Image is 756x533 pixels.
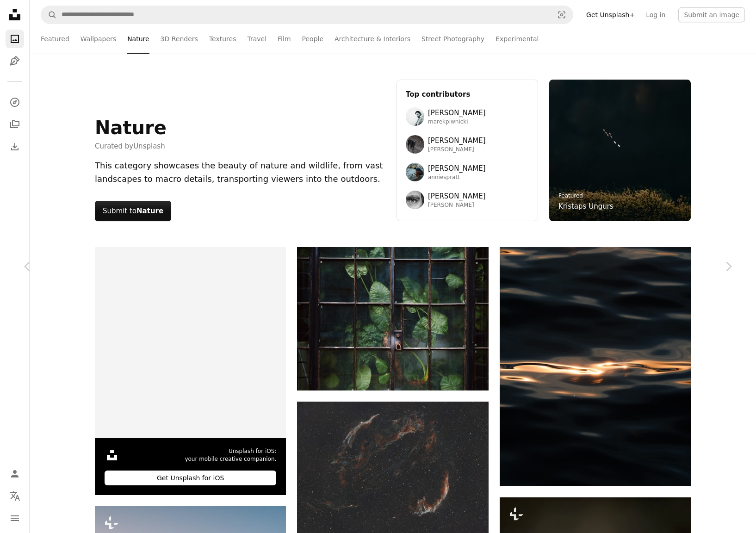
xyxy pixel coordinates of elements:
[247,24,266,54] a: Travel
[558,192,583,199] a: Featured
[500,247,691,486] img: Sunlight reflects on dark rippling water
[428,107,486,118] span: [PERSON_NAME]
[41,24,69,54] a: Featured
[136,207,163,215] strong: Nature
[558,201,613,212] a: Kristaps Ungurs
[428,174,486,181] span: anniespratt
[6,93,24,112] a: Explore
[428,135,486,146] span: [PERSON_NAME]
[678,7,745,22] button: Submit an image
[406,163,529,181] a: Avatar of user Annie Spratt[PERSON_NAME]anniespratt
[406,135,529,154] a: Avatar of user Wolfgang Hasselmann[PERSON_NAME][PERSON_NAME]
[95,159,385,186] div: This category showcases the beauty of nature and wildlife, from vast landscapes to macro details,...
[6,52,24,70] a: Illustrations
[95,201,171,221] button: Submit toNature
[428,202,486,209] span: [PERSON_NAME]
[406,163,424,181] img: Avatar of user Annie Spratt
[428,191,486,202] span: [PERSON_NAME]
[335,24,410,54] a: Architecture & Interiors
[6,509,24,527] button: Menu
[297,315,488,323] a: Lush green plants seen through a weathered glass door.
[6,30,24,48] a: Photos
[551,6,573,24] button: Visual search
[406,107,424,126] img: Avatar of user Marek Piwnicki
[185,447,276,463] span: Unsplash for iOS: your mobile creative companion.
[95,117,167,139] h1: Nature
[81,24,116,54] a: Wallpapers
[6,115,24,134] a: Collections
[581,7,640,22] a: Get Unsplash+
[278,24,291,54] a: Film
[6,137,24,156] a: Download History
[105,471,276,485] div: Get Unsplash for iOS
[302,24,324,54] a: People
[496,24,539,54] a: Experimental
[406,191,529,209] a: Avatar of user Francesco Ungaro[PERSON_NAME][PERSON_NAME]
[406,107,529,126] a: Avatar of user Marek Piwnicki[PERSON_NAME]marekpiwnicki
[95,141,167,152] span: Curated by
[95,247,286,495] a: Unsplash for iOS:your mobile creative companion.Get Unsplash for iOS
[161,24,198,54] a: 3D Renders
[297,247,488,390] img: Lush green plants seen through a weathered glass door.
[105,448,119,463] img: file-1631306537910-2580a29a3cfcimage
[297,468,488,476] a: Cosmic nebula with glowing red and white gases.
[41,6,573,24] form: Find visuals sitewide
[209,24,236,54] a: Textures
[406,89,529,100] h3: Top contributors
[500,362,691,371] a: Sunlight reflects on dark rippling water
[406,135,424,154] img: Avatar of user Wolfgang Hasselmann
[700,222,756,311] a: Next
[406,191,424,209] img: Avatar of user Francesco Ungaro
[428,163,486,174] span: [PERSON_NAME]
[640,7,671,22] a: Log in
[6,465,24,483] a: Log in / Sign up
[133,142,165,150] a: Unsplash
[6,487,24,505] button: Language
[428,118,486,126] span: marekpiwnicki
[41,6,57,24] button: Search Unsplash
[421,24,484,54] a: Street Photography
[428,146,486,154] span: [PERSON_NAME]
